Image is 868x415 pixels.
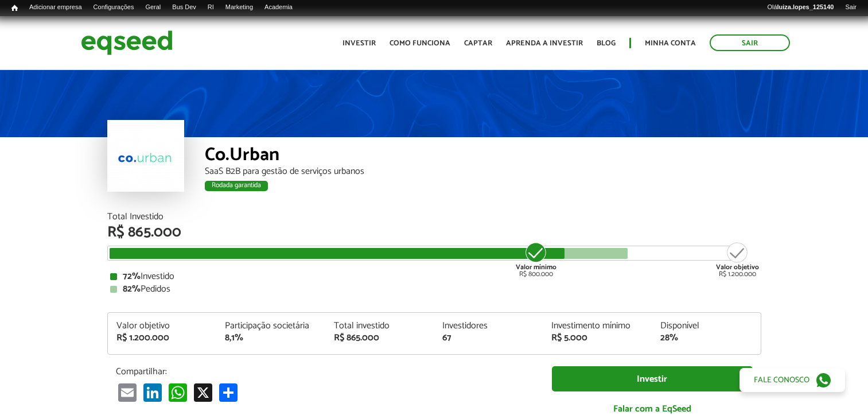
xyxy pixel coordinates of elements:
[342,40,376,47] a: Investir
[166,3,202,12] a: Bus Dev
[739,368,845,392] a: Fale conosco
[334,321,426,331] div: Total investido
[464,40,492,47] a: Captar
[107,225,761,240] div: R$ 865.000
[141,383,164,402] a: LinkedIn
[552,366,753,392] a: Investir
[116,383,139,402] a: Email
[205,167,761,176] div: SaaS B2B para gestão de serviços urbanos
[116,333,208,343] div: R$ 1.200.000
[761,3,839,12] a: Oláluiza.lopes_125140
[24,3,88,12] a: Adicionar empresa
[202,3,220,12] a: RI
[123,269,141,284] strong: 72%
[551,321,643,331] div: Investimento mínimo
[710,34,790,51] a: Sair
[442,321,534,331] div: Investidores
[116,366,535,377] p: Compartilhar:
[597,40,616,47] a: Blog
[205,181,268,191] div: Rodada garantida
[225,321,317,331] div: Participação societária
[716,262,759,273] strong: Valor objetivo
[390,40,450,47] a: Como funciona
[551,333,643,343] div: R$ 5.000
[110,285,758,294] div: Pedidos
[716,241,759,278] div: R$ 1.200.000
[660,333,752,343] div: 28%
[116,321,208,331] div: Valor objetivo
[225,333,317,343] div: 8,1%
[645,40,696,47] a: Minha conta
[110,272,758,281] div: Investido
[506,40,583,47] a: Aprenda a investir
[217,383,240,402] a: Compartilhar
[192,383,215,402] a: X
[205,146,761,167] div: Co.Urban
[107,212,761,222] div: Total Investido
[334,333,426,343] div: R$ 865.000
[81,28,173,58] img: EqSeed
[220,3,259,12] a: Marketing
[123,281,141,297] strong: 82%
[515,241,558,278] div: R$ 800.000
[139,3,166,12] a: Geral
[88,3,140,12] a: Configurações
[839,3,862,12] a: Sair
[259,3,298,12] a: Academia
[11,4,18,12] span: Início
[6,3,24,14] a: Início
[777,3,834,10] strong: luiza.lopes_125140
[660,321,752,331] div: Disponível
[166,383,189,402] a: WhatsApp
[516,262,556,273] strong: Valor mínimo
[442,333,534,343] div: 67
